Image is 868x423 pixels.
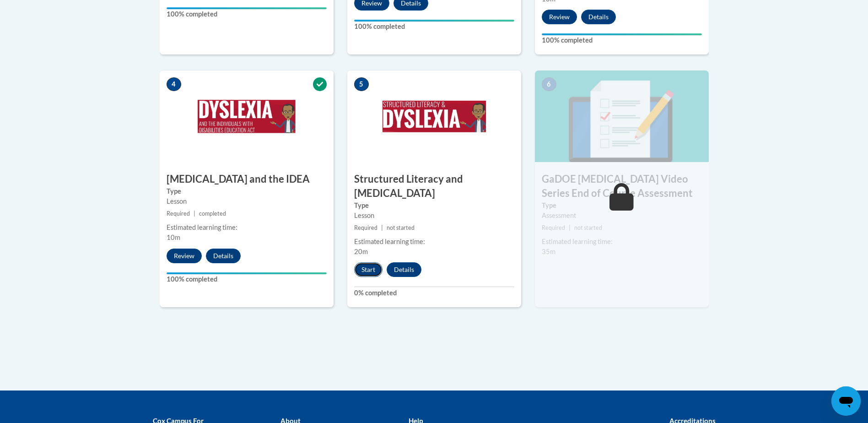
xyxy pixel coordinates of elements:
[354,248,368,255] span: 20m
[569,224,571,231] span: |
[167,196,327,206] div: Lesson
[347,70,521,162] img: Course Image
[381,224,383,231] span: |
[542,35,702,45] label: 100% completed
[354,224,377,231] span: Required
[167,222,327,233] div: Estimated learning time:
[354,22,514,32] label: 100% completed
[542,77,556,91] span: 6
[535,172,709,201] h3: GaDOE [MEDICAL_DATA] Video Series End of Course Assessment
[574,224,602,231] span: not started
[167,233,180,241] span: 10m
[167,9,327,19] label: 100% completed
[167,249,202,263] button: Review
[167,274,327,284] label: 100% completed
[354,20,514,22] div: Your progress
[354,77,369,91] span: 5
[387,262,421,277] button: Details
[542,201,702,211] label: Type
[542,33,702,35] div: Your progress
[160,70,334,162] img: Course Image
[387,224,415,231] span: not started
[167,77,181,91] span: 4
[542,248,555,255] span: 35m
[167,210,190,217] span: Required
[194,210,195,217] span: |
[160,172,334,186] h3: [MEDICAL_DATA] and the IDEA
[206,249,241,263] button: Details
[354,237,514,247] div: Estimated learning time:
[581,10,616,24] button: Details
[354,262,383,277] button: Start
[542,237,702,247] div: Estimated learning time:
[167,272,327,274] div: Your progress
[354,211,514,221] div: Lesson
[199,210,226,217] span: completed
[535,70,709,162] img: Course Image
[542,10,577,24] button: Review
[542,224,565,231] span: Required
[167,7,327,9] div: Your progress
[831,386,861,416] iframe: Button to launch messaging window
[354,201,514,211] label: Type
[354,288,514,298] label: 0% completed
[347,172,521,201] h3: Structured Literacy and [MEDICAL_DATA]
[167,186,327,196] label: Type
[542,211,702,221] div: Assessment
